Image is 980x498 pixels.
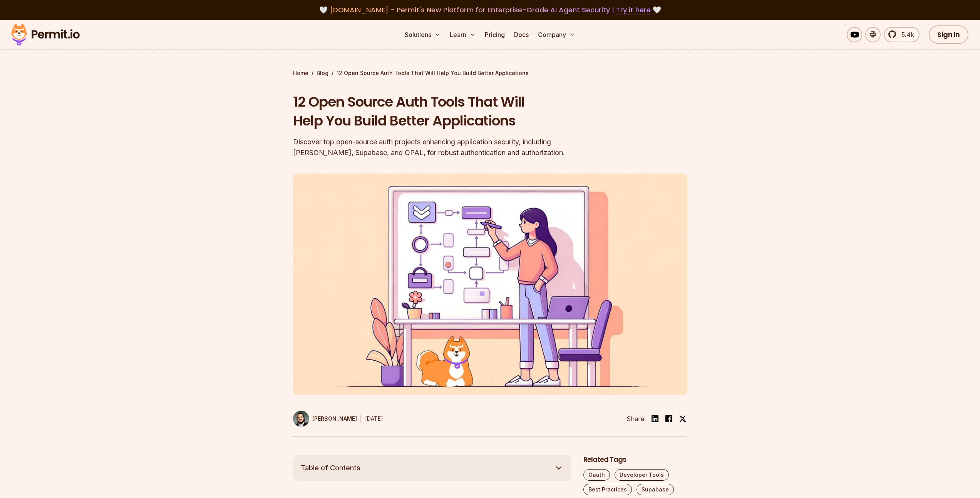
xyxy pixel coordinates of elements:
time: [DATE] [365,415,383,422]
img: Permit logo [8,22,83,48]
button: Learn [447,27,479,42]
img: 12 Open Source Auth Tools That Will Help You Build Better Applications [293,174,687,395]
p: [PERSON_NAME] [312,415,357,423]
a: Blog [317,69,328,77]
a: Best Practices [583,484,632,495]
a: Supabase [637,484,674,495]
div: 🤍 🤍 [18,5,962,15]
div: Discover top open-source auth projects enhancing application security, including [PERSON_NAME], S... [293,137,589,158]
a: Home [293,69,308,77]
div: / / [293,69,687,77]
a: Oauth [583,469,610,481]
span: 5.4k [897,30,914,39]
a: Try it here [616,5,651,15]
li: Share: [627,414,646,423]
a: Docs [511,27,532,42]
img: linkedin [650,414,660,423]
a: [PERSON_NAME] [293,411,357,427]
a: Developer Tools [615,469,669,481]
img: facebook [664,414,673,423]
a: Pricing [482,27,508,42]
a: Sign In [929,25,968,44]
div: | [360,414,362,423]
img: twitter [679,415,687,423]
button: Table of Contents [293,455,571,481]
button: Company [535,27,578,42]
h1: 12 Open Source Auth Tools That Will Help You Build Better Applications [293,92,589,130]
button: Solutions [402,27,444,42]
a: 5.4k [884,27,920,42]
img: Gabriel L. Manor [293,411,309,427]
h2: Related Tags [583,455,687,465]
span: [DOMAIN_NAME] - Permit's New Platform for Enterprise-Grade AI Agent Security | [330,5,651,15]
span: Table of Contents [301,463,360,473]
